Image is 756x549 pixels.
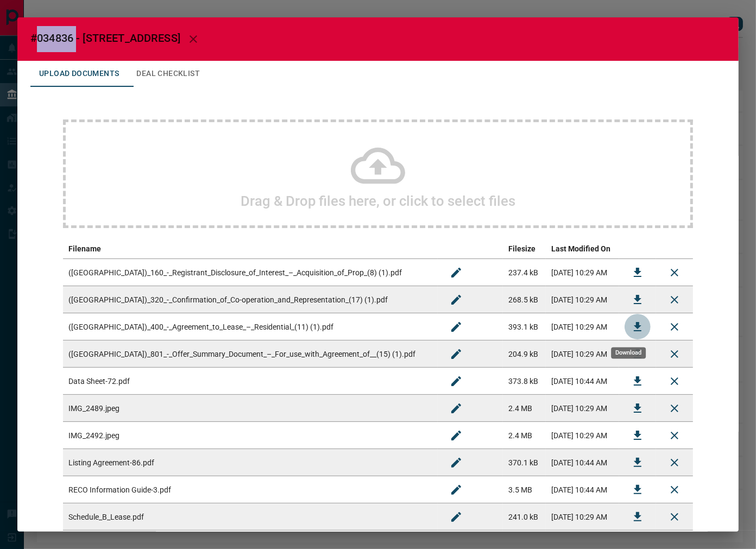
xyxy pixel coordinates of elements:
td: [DATE] 10:29 AM [546,422,619,449]
th: Filesize [503,239,546,259]
button: Remove File [661,504,688,530]
th: delete file action column [656,239,693,259]
button: Rename [443,504,469,530]
td: ([GEOGRAPHIC_DATA])_400_-_Agreement_to_Lease_–_Residential_(11) (1).pdf [63,313,438,340]
td: 204.9 kB [503,340,546,368]
button: Rename [443,422,469,449]
td: IMG_2489.jpeg [63,395,438,422]
th: download action column [619,239,656,259]
td: Schedule_B_Lease.pdf [63,503,438,531]
button: Remove File [661,314,688,340]
td: 241.0 kB [503,503,546,531]
button: Remove File [661,341,688,367]
td: 2.4 MB [503,395,546,422]
td: 370.1 kB [503,449,546,476]
td: [DATE] 10:29 AM [546,286,619,313]
button: Download [625,395,651,421]
td: [DATE] 10:44 AM [546,449,619,476]
button: Remove File [661,422,688,449]
td: 3.5 MB [503,476,546,503]
button: Download [625,287,651,313]
td: [DATE] 10:44 AM [546,368,619,395]
td: [DATE] 10:29 AM [546,259,619,286]
th: edit column [438,239,503,259]
td: 237.4 kB [503,259,546,286]
h2: Drag & Drop files here, or click to select files [241,193,515,209]
button: Remove File [661,450,688,476]
button: Download [625,504,651,530]
td: 2.4 MB [503,422,546,449]
td: 393.1 kB [503,313,546,340]
td: ([GEOGRAPHIC_DATA])_320_-_Confirmation_of_Co-operation_and_Representation_(17) (1).pdf [63,286,438,313]
td: 373.8 kB [503,368,546,395]
td: ([GEOGRAPHIC_DATA])_801_-_Offer_Summary_Document_–_For_use_with_Agreement_of__(15) (1).pdf [63,340,438,368]
button: Upload Documents [30,61,128,87]
td: Listing Agreement-86.pdf [63,449,438,476]
button: Download [625,368,651,394]
span: #034836 - [STREET_ADDRESS] [30,31,180,45]
button: Download [625,477,651,503]
th: Filename [63,239,438,259]
td: [DATE] 10:29 AM [546,313,619,340]
button: Rename [443,341,469,367]
button: Rename [443,450,469,476]
button: Remove File [661,477,688,503]
button: Rename [443,477,469,503]
button: Download [625,450,651,476]
button: Rename [443,395,469,421]
td: [DATE] 10:29 AM [546,395,619,422]
td: [DATE] 10:44 AM [546,476,619,503]
td: Data Sheet-72.pdf [63,368,438,395]
button: Rename [443,368,469,394]
button: Download [625,260,651,286]
button: Remove File [661,395,688,421]
button: Remove File [661,260,688,286]
button: Remove File [661,368,688,394]
td: RECO Information Guide-3.pdf [63,476,438,503]
button: Rename [443,260,469,286]
button: Deal Checklist [128,61,209,87]
td: ([GEOGRAPHIC_DATA])_160_-_Registrant_Disclosure_of_Interest_–_Acquisition_of_Prop_(8) (1).pdf [63,259,438,286]
div: Drag & Drop files here, or click to select files [63,119,693,228]
td: [DATE] 10:29 AM [546,340,619,368]
div: Download [611,348,646,359]
button: Rename [443,287,469,313]
button: Rename [443,314,469,340]
td: 268.5 kB [503,286,546,313]
td: IMG_2492.jpeg [63,422,438,449]
td: [DATE] 10:29 AM [546,503,619,531]
button: Download [625,422,651,449]
th: Last Modified On [546,239,619,259]
button: Remove File [661,287,688,313]
button: Download [625,314,651,340]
